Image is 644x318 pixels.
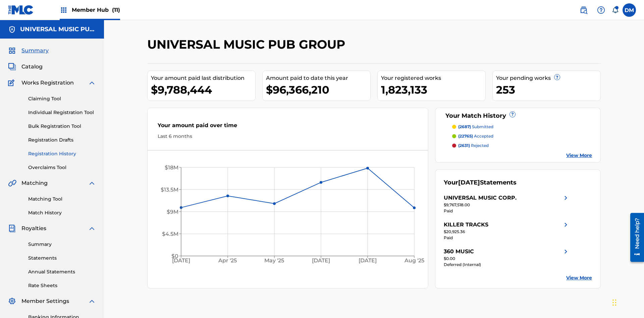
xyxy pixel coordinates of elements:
[28,241,96,248] a: Summary
[28,164,96,171] a: Overclaims Tool
[8,5,34,15] img: MLC Logo
[28,255,96,262] a: Statements
[218,258,237,264] tspan: Apr '25
[458,124,471,129] span: (2687)
[8,25,16,34] img: Accounts
[452,124,592,130] a: (2687) submitted
[28,137,96,144] a: Registration Drafts
[444,202,570,208] div: $9,767,518.00
[566,152,592,159] a: View More
[165,164,178,171] tspan: $18M
[562,221,570,229] img: right chevron icon
[88,179,96,187] img: expand
[452,143,592,149] a: (2631) rejected
[444,221,488,229] div: KILLER TRACKS
[28,95,96,102] a: Claiming Tool
[8,297,16,305] img: Member Settings
[458,143,489,149] p: rejected
[28,209,96,216] a: Match History
[112,7,120,13] span: (11)
[562,248,570,256] img: right chevron icon
[8,63,16,71] img: Catalog
[28,268,96,275] a: Annual Statements
[597,6,605,14] img: help
[161,187,178,193] tspan: $13.5M
[496,74,600,82] div: Your pending works
[381,82,485,97] div: 1,823,133
[28,282,96,289] a: Rate Sheets
[265,258,284,264] tspan: May '25
[60,6,68,14] img: Top Rightsholders
[444,229,570,235] div: $20,925.36
[444,235,570,241] div: Paid
[566,274,592,281] a: View More
[554,74,560,80] span: ?
[28,196,96,203] a: Matching Tool
[444,194,570,214] a: UNIVERSAL MUSIC CORP.right chevron icon$9,767,518.00Paid
[167,209,178,215] tspan: $9M
[444,256,570,262] div: $0.00
[266,74,370,82] div: Amount paid to date this year
[444,262,570,268] div: Deferred (Internal)
[21,224,46,232] span: Royalties
[8,47,16,55] img: Summary
[444,208,570,214] div: Paid
[580,6,588,14] img: search
[21,297,69,305] span: Member Settings
[151,82,255,97] div: $9,788,444
[21,63,43,71] span: Catalog
[625,210,644,265] iframe: Resource Center
[151,74,255,82] div: Your amount paid last distribution
[359,258,377,264] tspan: [DATE]
[594,3,608,17] div: Help
[172,258,190,264] tspan: [DATE]
[458,124,493,130] p: submitted
[88,224,96,232] img: expand
[404,258,424,264] tspan: Aug '25
[444,111,592,120] div: Your Match History
[381,74,485,82] div: Your registered works
[510,112,515,117] span: ?
[28,109,96,116] a: Individual Registration Tool
[88,79,96,87] img: expand
[444,194,517,202] div: UNIVERSAL MUSIC CORP.
[8,224,16,232] img: Royalties
[444,178,517,187] div: Your Statements
[147,37,348,52] h2: UNIVERSAL MUSIC PUB GROUP
[171,253,178,259] tspan: $0
[610,286,644,318] iframe: Chat Widget
[623,3,636,17] div: User Menu
[577,3,590,17] a: Public Search
[458,179,480,186] span: [DATE]
[444,248,474,256] div: 360 MUSIC
[158,121,418,133] div: Your amount paid over time
[28,150,96,157] a: Registration History
[612,293,616,313] div: Drag
[444,221,570,241] a: KILLER TRACKSright chevron icon$20,925.36Paid
[562,194,570,202] img: right chevron icon
[458,143,470,148] span: (2631)
[458,134,473,139] span: (22765)
[458,133,493,139] p: accepted
[162,231,178,237] tspan: $4.5M
[21,179,48,187] span: Matching
[20,25,96,33] h5: UNIVERSAL MUSIC PUB GROUP
[8,47,49,55] a: SummarySummary
[88,297,96,305] img: expand
[21,47,49,55] span: Summary
[612,7,619,13] div: Notifications
[21,79,74,87] span: Works Registration
[8,63,43,71] a: CatalogCatalog
[444,248,570,268] a: 360 MUSICright chevron icon$0.00Deferred (Internal)
[8,179,16,187] img: Matching
[496,82,600,97] div: 253
[452,133,592,139] a: (22765) accepted
[28,123,96,130] a: Bulk Registration Tool
[266,82,370,97] div: $96,366,210
[72,6,120,14] span: Member Hub
[312,258,330,264] tspan: [DATE]
[8,79,17,87] img: Works Registration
